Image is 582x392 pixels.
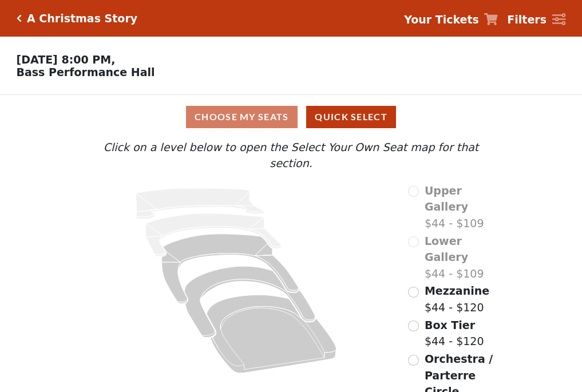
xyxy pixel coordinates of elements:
[404,13,479,26] strong: Your Tickets
[27,12,137,25] h5: A Christmas Story
[136,188,264,219] path: Upper Gallery - Seats Available: 0
[507,13,547,26] strong: Filters
[425,317,484,350] label: $44 - $120
[306,106,396,128] button: Quick Select
[207,295,337,373] path: Orchestra / Parterre Circle - Seats Available: 151
[146,213,282,256] path: Lower Gallery - Seats Available: 0
[425,235,468,264] span: Lower Gallery
[425,284,489,297] span: Mezzanine
[507,11,565,28] a: Filters
[404,11,498,28] a: Your Tickets
[17,14,22,22] a: Click here to go back to filters
[425,184,468,213] span: Upper Gallery
[81,139,501,172] p: Click on a level below to open the Select Your Own Seat map for that section.
[425,283,489,315] label: $44 - $120
[425,233,501,282] label: $44 - $109
[425,319,475,331] span: Box Tier
[425,183,501,232] label: $44 - $109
